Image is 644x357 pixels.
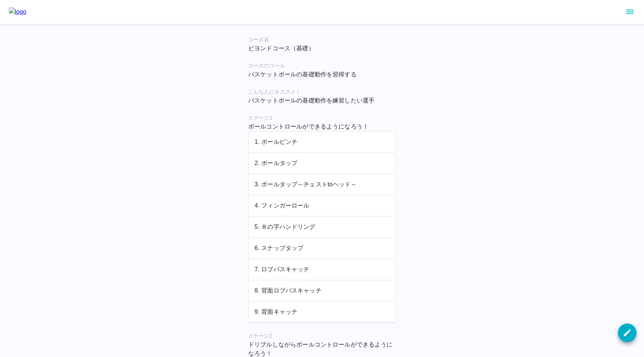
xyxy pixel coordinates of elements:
[248,88,396,96] h6: こんな人にオススメ！
[255,138,389,146] p: 1. ボールピンチ
[255,244,389,253] p: 6. スナップタップ
[255,286,389,295] p: 8. 背面ロブパスキャッチ
[248,122,396,131] p: ボールコントロールができるようになろう！
[248,44,396,53] p: ビヨンドコース（基礎）
[248,70,396,79] p: バスケットボールの基礎動作を習得する
[255,222,389,231] p: 5. ８の字ハンドリング
[255,159,389,168] p: 2. ボールタップ
[255,265,389,274] p: 7. ロブパスキャッチ
[255,307,389,316] p: 9. 背面キャッチ
[248,62,396,70] h6: コースのゴール
[248,96,396,105] p: バスケットボールの基礎動作を練習したい選手
[624,6,636,18] button: sidemenu
[248,332,396,340] h6: ステージ 2
[255,201,389,210] p: 4. フィンガーロール
[9,7,26,16] img: logo
[255,180,389,189] p: 3. ボールタップ～チェストtoヘッド～
[248,36,396,44] h6: コース名
[248,114,396,122] h6: ステージ 1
